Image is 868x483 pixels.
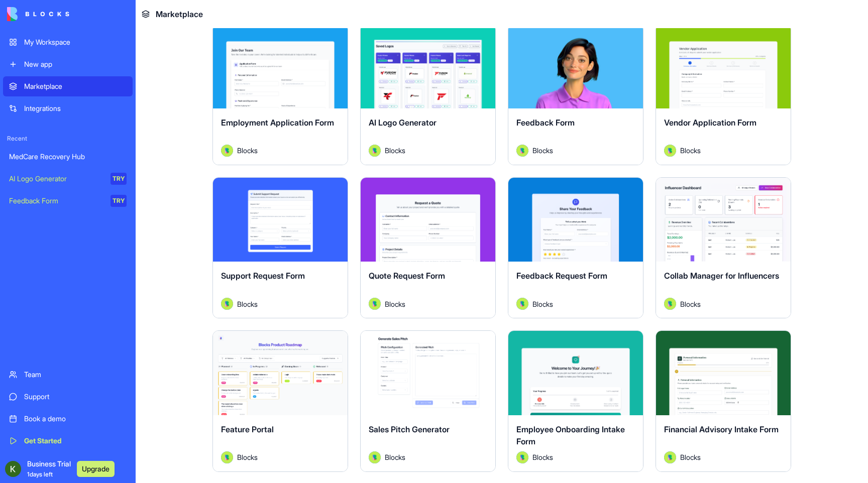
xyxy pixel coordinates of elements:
span: Feedback Form [516,117,575,128]
span: Blocks [237,452,258,462]
a: Integrations [3,98,133,118]
div: TRY [111,173,127,185]
span: 1 days left [27,470,53,478]
img: Avatar [516,298,528,310]
span: Financial Advisory Intake Form [664,424,779,434]
span: Vendor Application Form [664,117,756,128]
a: Feature PortalAvatarBlocks [212,330,348,472]
span: Business Trial [27,459,71,479]
a: AI Logo GeneratorTRY [3,169,133,189]
img: logo [7,7,69,21]
a: AI Logo GeneratorAvatarBlocks [360,24,496,165]
a: Support Request FormAvatarBlocks [212,177,348,319]
div: My Workspace [24,37,127,47]
span: Quote Request Form [369,271,445,281]
img: Avatar [369,298,381,310]
span: Collab Manager for Influencers [664,271,779,281]
span: Recent [3,135,133,143]
img: ACg8ocLTaqTbUVtQjD_wbI9fk-FMXLqnC9l4edoXt9Bn992SyxUI1g=s96-c [5,461,21,477]
a: My Workspace [3,32,133,52]
a: Financial Advisory Intake FormAvatarBlocks [656,330,791,472]
span: Blocks [680,145,701,156]
span: Employment Application Form [221,117,334,128]
span: AI Logo Generator [369,117,437,128]
div: Feedback Form [9,196,103,206]
span: Blocks [680,452,701,462]
div: AI Logo Generator [9,174,103,184]
span: Feedback Request Form [516,271,607,281]
a: New app [3,54,133,74]
img: Avatar [221,145,233,157]
a: Feedback Request FormAvatarBlocks [508,177,643,319]
div: Support [24,392,127,402]
span: Employee Onboarding Intake Form [516,424,625,446]
span: Feature Portal [221,424,274,434]
span: Blocks [237,299,258,309]
span: Blocks [680,299,701,309]
div: MedCare Recovery Hub [9,152,127,162]
a: Sales Pitch GeneratorAvatarBlocks [360,330,496,472]
span: Blocks [532,299,553,309]
span: Support Request Form [221,271,305,281]
img: Avatar [369,451,381,463]
img: Avatar [516,451,528,463]
div: Get Started [24,436,127,446]
div: TRY [111,195,127,207]
a: Support [3,387,133,407]
img: Avatar [369,145,381,157]
a: Employee Onboarding Intake FormAvatarBlocks [508,330,643,472]
a: Team [3,365,133,385]
div: New app [24,59,127,69]
span: Blocks [385,299,405,309]
a: Quote Request FormAvatarBlocks [360,177,496,319]
a: Employment Application FormAvatarBlocks [212,24,348,165]
span: Marketplace [156,8,203,20]
img: Avatar [516,145,528,157]
span: Blocks [532,145,553,156]
span: Blocks [385,452,405,462]
span: Blocks [385,145,405,156]
span: Blocks [237,145,258,156]
a: Marketplace [3,76,133,96]
button: Upgrade [77,461,115,477]
div: Integrations [24,103,127,113]
span: Sales Pitch Generator [369,424,450,434]
div: Book a demo [24,414,127,424]
img: Avatar [664,145,676,157]
a: Book a demo [3,409,133,429]
div: Team [24,370,127,380]
div: Marketplace [24,81,127,91]
img: Avatar [221,298,233,310]
img: Avatar [664,298,676,310]
img: Avatar [664,451,676,463]
span: Blocks [532,452,553,462]
a: Feedback FormTRY [3,191,133,211]
a: MedCare Recovery Hub [3,147,133,167]
img: Avatar [221,451,233,463]
a: Get Started [3,431,133,451]
a: Collab Manager for InfluencersAvatarBlocks [656,177,791,319]
a: Vendor Application FormAvatarBlocks [656,24,791,165]
a: Feedback FormAvatarBlocks [508,24,643,165]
